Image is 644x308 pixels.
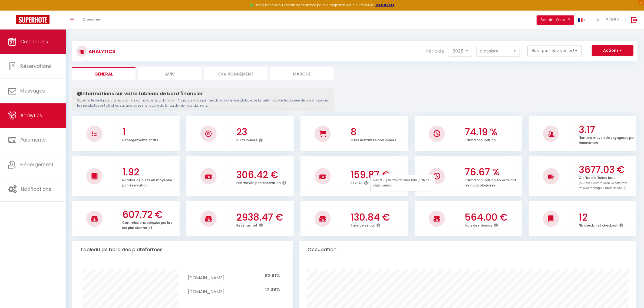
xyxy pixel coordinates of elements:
[579,212,635,223] h3: 12
[236,222,257,228] p: Revenus net
[265,273,280,279] span: 82.61%
[351,137,396,142] p: Nuits restantes non louées
[20,87,45,94] span: Messages
[122,219,173,230] p: Commissions perçues par la / les plateforme(s)
[351,212,407,223] h3: 130.84 €
[77,98,329,108] p: Superhote n'est pas une solution de comptabilité. La fonction Analytics vous permet d'avoir une v...
[375,3,394,7] a: >>> ICI <<<<
[236,212,292,223] h3: 2938.47 €
[631,17,638,23] img: logout
[579,134,635,145] p: Nombre moyen de voyageurs par réservation
[548,173,554,179] img: NO IMAGE
[20,161,54,168] span: Hébergement
[138,67,202,80] li: Avis
[92,132,97,136] img: NO IMAGE
[20,38,48,45] span: Calendriers
[351,222,375,228] p: Taxe de séjour
[527,45,582,56] button: Filtrer par hébergement
[579,164,635,175] h3: 3677.03 €
[465,177,516,188] p: Taux d'occupation en excluant les nuits bloquées
[270,67,333,80] li: Marché
[20,63,52,70] span: Réservations
[465,166,521,178] h3: 76.67 %
[592,45,633,56] button: Actions
[188,283,224,297] td: [DOMAIN_NAME]
[579,181,630,190] span: (nuitées + commission plateformes + frais de ménage + taxes de séjour)
[594,15,602,24] img: ...
[605,16,619,23] span: ADRO
[72,67,136,80] li: General
[236,169,292,181] h3: 306.42 €
[188,269,224,283] td: [DOMAIN_NAME]
[351,179,362,185] p: RevPAR
[351,126,407,138] h3: 8
[87,45,115,57] h3: Analytics
[77,91,329,97] h4: Informations sur votre tableau de bord financier
[20,136,46,143] span: Paiements
[236,137,257,142] p: Nuits louées
[236,126,292,138] h3: 23
[236,179,281,185] p: Prix moyen par réservation
[465,137,496,142] p: Taux d'occupation
[122,209,178,220] h3: 607.72 €
[465,126,521,138] h3: 74.19 %
[122,177,172,188] p: Nombre de nuits en moyenne par réservation
[265,286,280,293] span: 17.39%
[16,15,49,24] img: Super Booking
[21,186,51,192] span: Notifications
[299,241,636,258] div: Occupation
[426,45,445,57] label: Période
[20,112,42,119] span: Analytics
[465,212,521,223] h3: 564.00 €
[351,169,407,181] h3: 159.87 €
[72,241,293,258] div: Tableau de bord des plateformes
[465,222,493,228] p: Frais de ménage
[371,175,435,191] div: RevPAR, [Chiffre d'affaires total / Nb de nuits louées]
[78,11,105,30] a: Chercher
[579,174,630,190] p: Chiffre d'affaires brut
[579,222,618,228] p: Nb checkin et checkout
[122,126,178,138] h3: 1
[537,15,574,25] button: Besoin d'aide ?
[122,166,178,178] h3: 1.92
[590,11,626,30] a: ... ADRO
[122,137,158,142] p: Hébergements actifs
[204,67,267,80] li: Environnement
[82,17,101,22] span: Chercher
[579,124,635,135] h3: 3.17
[434,173,440,179] img: NO IMAGE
